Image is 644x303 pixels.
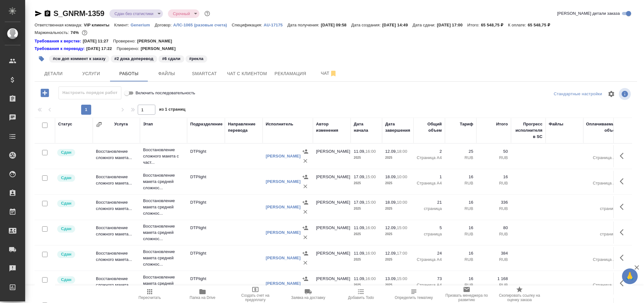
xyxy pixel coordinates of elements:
span: Пересчитать [139,295,161,300]
div: Сдан без статистики [109,9,163,18]
p: RUB [448,180,473,186]
p: Спецификация: [232,23,264,27]
p: Восстановление макета средней сложнос... [143,249,184,267]
p: К оплате: [508,23,528,27]
p: 16 [448,174,473,180]
p: 16 [448,276,473,282]
button: Призвать менеджера по развитию [440,285,493,303]
p: Восстановление макета средней сложнос... [143,172,184,191]
p: #2 дока доперевод [114,56,153,62]
p: Восстановление макета средней сложнос... [143,274,184,293]
p: 12.09, [385,251,397,256]
span: Определить тематику [395,295,433,300]
p: RUB [480,256,508,263]
p: 16:00 [365,251,376,256]
p: 17.09, [354,200,365,205]
div: Менеджер проверил работу исполнителя, передает ее на следующий этап [57,276,90,284]
p: [DATE] 14:49 [382,23,413,27]
button: Назначить [301,198,310,207]
span: Включить последовательность [136,90,195,96]
p: 80 [480,225,508,231]
p: Generium [130,23,155,27]
p: RUB [480,282,508,288]
p: Сдан [61,149,71,156]
span: Заявка на доставку [291,295,325,300]
p: 18.09, [385,200,397,205]
span: 6 сдали [158,56,185,61]
p: 21 [417,199,442,206]
p: страница [417,206,442,212]
p: 16:00 [365,225,376,230]
a: [PERSON_NAME] [266,179,301,184]
p: 16 [448,225,473,231]
p: 2025 [354,256,379,263]
span: 🙏 [625,270,635,283]
span: из 1 страниц [159,106,186,115]
button: Назначить [301,223,310,233]
div: Подразделение [190,121,223,127]
p: Маржинальность: [35,30,70,35]
p: 2 [586,148,618,155]
p: Итого: [467,23,481,27]
td: Восстановление сложного макета... [93,273,140,295]
td: DTPlight [187,247,225,269]
div: Менеджер проверил работу исполнителя, передает ее на следующий этап [57,148,90,157]
div: Этап [143,121,153,127]
p: 2025 [385,256,410,263]
p: RUB [448,206,473,212]
td: [PERSON_NAME] [313,145,351,167]
p: Дата сдачи: [413,23,437,27]
p: 11.09, [354,149,365,154]
p: 21 [586,199,618,206]
p: #рекла [189,56,203,62]
div: Прогресс исполнителя в SC [514,121,542,140]
button: Определить тематику [387,285,440,303]
p: RUB [448,256,473,263]
span: Скопировать ссылку на оценку заказа [497,293,542,302]
div: Менеджер проверил работу исполнителя, передает ее на следующий этап [57,225,90,233]
button: Пересчитать [123,285,176,303]
p: 12.09, [385,149,397,154]
button: Удалить [301,233,310,242]
p: 16:00 [365,276,376,281]
p: [PERSON_NAME] [141,46,180,52]
button: Удалить [301,182,310,191]
p: 1 168 [480,276,508,282]
div: Направление перевода [228,121,259,134]
button: Скопировать ссылку [44,10,51,17]
p: 15:00 [397,225,407,230]
p: 2025 [385,206,410,212]
p: RUB [480,155,508,161]
td: Восстановление сложного макета... [93,171,140,193]
p: RUB [480,231,508,237]
p: Страница А4 [417,180,442,186]
a: [PERSON_NAME] [266,256,301,260]
button: 14189.54 RUB; [80,29,89,37]
button: Назначить [301,172,310,182]
button: Назначить [301,249,310,258]
p: Страница А4 [417,256,442,263]
span: см доп коммент к заказу [48,56,110,61]
button: Здесь прячутся важные кнопки [616,225,631,240]
div: split button [552,89,604,99]
p: 11.09, [354,225,365,230]
button: Удалить [301,207,310,217]
p: Сдан [61,200,71,207]
p: 16 [480,174,508,180]
p: RUB [448,155,473,161]
td: [PERSON_NAME] [313,222,351,244]
button: Создать счет на предоплату [229,285,282,303]
span: Посмотреть информацию [619,88,632,100]
p: [DATE] 09:58 [321,23,351,27]
p: 2025 [354,206,379,212]
div: Менеджер проверил работу исполнителя, передает ее на следующий этап [57,199,90,208]
div: Итого [496,121,508,127]
span: рекла [185,56,208,61]
p: 65 548,75 ₽ [481,23,508,27]
p: 15:00 [365,200,376,205]
p: 336 [480,199,508,206]
td: [PERSON_NAME] [313,171,351,193]
p: #см доп коммент к заказу [53,56,106,62]
p: Восстановление сложного макета с част... [143,147,184,166]
p: 17.09, [354,174,365,179]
